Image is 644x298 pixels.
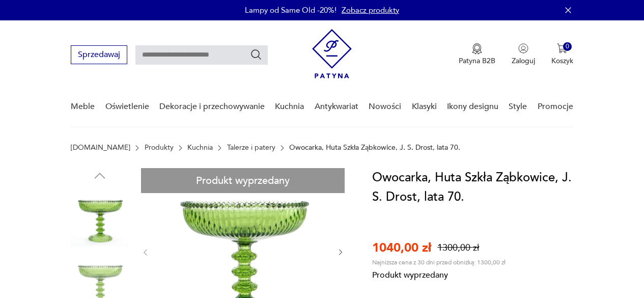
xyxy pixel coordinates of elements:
p: Owocarka, Huta Szkła Ząbkowice, J. S. Drost, lata 70. [289,144,460,152]
a: Sprzedawaj [71,52,127,59]
h1: Owocarka, Huta Szkła Ząbkowice, J. S. Drost, lata 70. [372,168,573,207]
img: Ikona medalu [472,43,482,55]
a: Produkty [145,144,174,152]
a: [DOMAIN_NAME] [71,144,130,152]
button: Sprzedawaj [71,45,127,64]
p: Koszyk [551,56,573,66]
a: Dekoracje i przechowywanie [159,87,265,126]
a: Zobacz produkty [342,5,399,15]
a: Ikona medaluPatyna B2B [459,43,495,66]
a: Klasyki [412,87,437,126]
a: Nowości [369,87,401,126]
a: Promocje [538,87,573,126]
p: 1300,00 zł [437,241,479,254]
p: Najniższa cena z 30 dni przed obniżką: 1300,00 zł [372,258,506,266]
a: Ikony designu [447,87,498,126]
div: 0 [563,42,572,51]
a: Kuchnia [275,87,304,126]
a: Kuchnia [187,144,213,152]
p: Zaloguj [512,56,535,66]
p: Produkt wyprzedany [372,266,506,281]
button: Patyna B2B [459,43,495,66]
img: Ikonka użytkownika [518,43,528,53]
p: 1040,00 zł [372,239,431,256]
p: Lampy od Same Old -20%! [245,5,337,15]
button: Zaloguj [512,43,535,66]
a: Talerze i patery [227,144,275,152]
a: Oświetlenie [105,87,149,126]
button: 0Koszyk [551,43,573,66]
a: Meble [71,87,95,126]
p: Patyna B2B [459,56,495,66]
img: Patyna - sklep z meblami i dekoracjami vintage [312,29,352,78]
button: Szukaj [250,48,262,61]
a: Style [509,87,527,126]
a: Antykwariat [315,87,358,126]
img: Ikona koszyka [557,43,567,53]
